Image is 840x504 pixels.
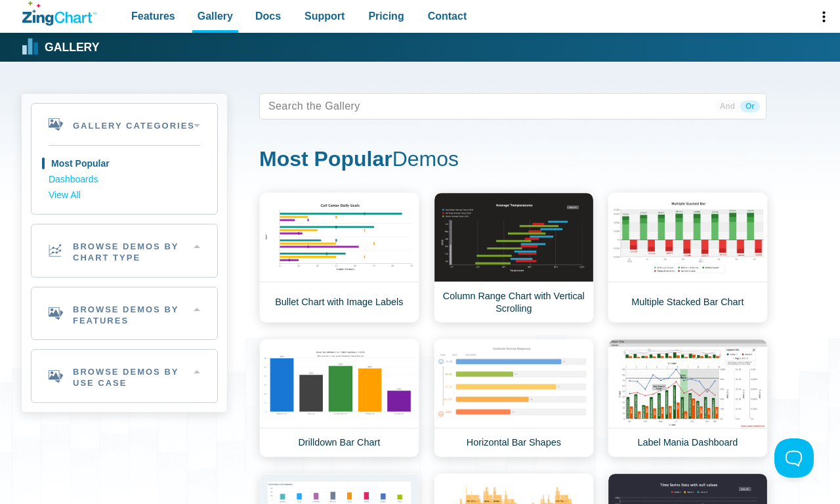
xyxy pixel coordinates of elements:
[49,188,200,203] a: View All
[434,339,594,457] a: Horizontal Bar Shapes
[22,1,96,26] a: ZingChart Logo. Click to return to the homepage
[49,172,200,188] a: Dashboards
[259,192,419,323] a: Bullet Chart with Image Labels
[428,7,467,25] span: Contact
[304,7,345,25] span: Support
[715,100,740,112] span: And
[774,438,814,478] iframe: Toggle Customer Support
[259,146,766,175] h1: Demos
[608,339,768,457] a: Label Mania Dashboard
[31,350,217,402] h2: Browse Demos By Use Case
[434,192,594,323] a: Column Range Chart with Vertical Scrolling
[22,37,99,57] a: Gallery
[198,7,233,25] span: Gallery
[255,7,281,25] span: Docs
[31,224,217,277] h2: Browse Demos By Chart Type
[45,42,99,54] strong: Gallery
[740,100,760,112] span: Or
[259,339,419,457] a: Drilldown Bar Chart
[368,7,404,25] span: Pricing
[31,287,217,340] h2: Browse Demos By Features
[49,156,200,172] a: Most Popular
[608,192,768,323] a: Multiple Stacked Bar Chart
[131,7,175,25] span: Features
[31,104,217,145] h2: Gallery Categories
[259,147,392,171] strong: Most Popular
